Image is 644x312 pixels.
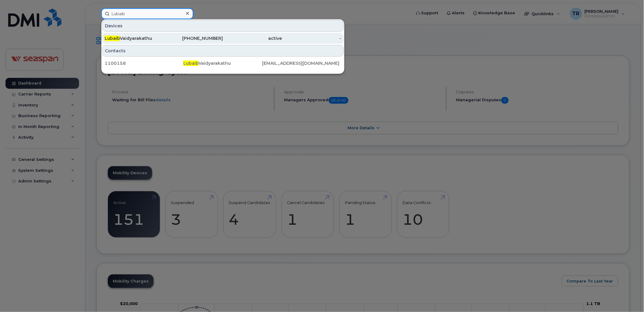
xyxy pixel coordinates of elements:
[223,35,282,41] div: active
[282,35,341,41] div: -
[105,36,120,41] span: Lubaib
[105,60,183,66] div: 1100158
[102,20,344,32] div: Devices
[102,58,344,69] a: 1100158LubaibVaidyarakathu[EMAIL_ADDRESS][DOMAIN_NAME]
[183,61,199,66] span: Lubaib
[102,33,344,44] a: LubaibVaidyarakathu[PHONE_NUMBER]active-
[262,60,341,66] div: [EMAIL_ADDRESS][DOMAIN_NAME]
[102,45,344,57] div: Contacts
[105,35,164,41] div: Vaidyarakathu
[164,35,223,41] div: [PHONE_NUMBER]
[183,60,262,66] div: Vaidyarakathu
